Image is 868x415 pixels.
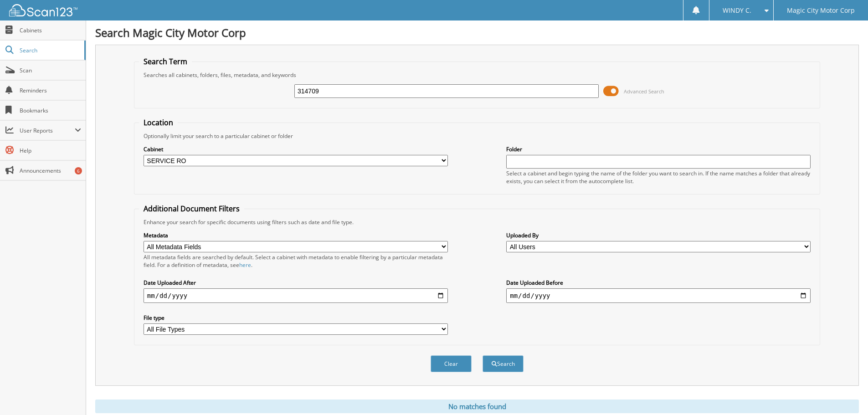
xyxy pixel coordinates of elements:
[139,132,815,140] div: Optionally limit your search to a particular cabinet or folder
[723,8,751,13] span: WINDY C.
[506,145,811,153] label: Folder
[95,25,859,40] h1: Search Magic City Motor Corp
[20,26,81,34] span: Cabinets
[431,355,472,372] button: Clear
[20,107,81,114] span: Bookmarks
[20,46,80,54] span: Search
[20,167,81,174] span: Announcements
[20,127,75,134] span: User Reports
[139,56,192,67] legend: Search Term
[144,253,448,269] div: All metadata fields are searched by default. Select a cabinet with metadata to enable filtering b...
[483,355,524,372] button: Search
[95,400,859,413] div: No matches found
[75,167,82,174] div: 6
[139,118,178,128] legend: Location
[144,288,448,303] input: start
[787,8,855,13] span: Magic City Motor Corp
[9,4,77,16] img: scan123-logo-white.svg
[506,279,811,287] label: Date Uploaded Before
[139,204,244,214] legend: Additional Document Filters
[139,218,815,226] div: Enhance your search for specific documents using filters such as date and file type.
[20,67,81,74] span: Scan
[144,145,448,153] label: Cabinet
[20,87,81,94] span: Reminders
[239,261,251,269] a: here
[144,314,448,322] label: File type
[624,88,664,95] span: Advanced Search
[506,231,811,239] label: Uploaded By
[139,71,815,79] div: Searches all cabinets, folders, files, metadata, and keywords
[506,288,811,303] input: end
[20,147,81,154] span: Help
[144,231,448,239] label: Metadata
[144,279,448,287] label: Date Uploaded After
[506,169,811,185] div: Select a cabinet and begin typing the name of the folder you want to search in. If the name match...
